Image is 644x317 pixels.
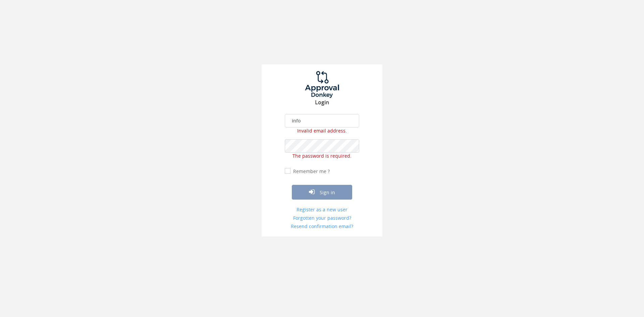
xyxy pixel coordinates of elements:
[285,215,359,221] a: Forgotten your password?
[297,71,347,98] img: logo.png
[285,206,359,213] a: Register as a new user
[297,127,347,134] span: Invalid email address.
[285,114,359,127] input: Enter your Email
[285,223,359,230] a: Resend confirmation email?
[262,100,382,106] h3: Login
[291,168,330,175] label: Remember me ?
[292,185,352,200] button: Sign in
[292,153,352,159] span: The password is required.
